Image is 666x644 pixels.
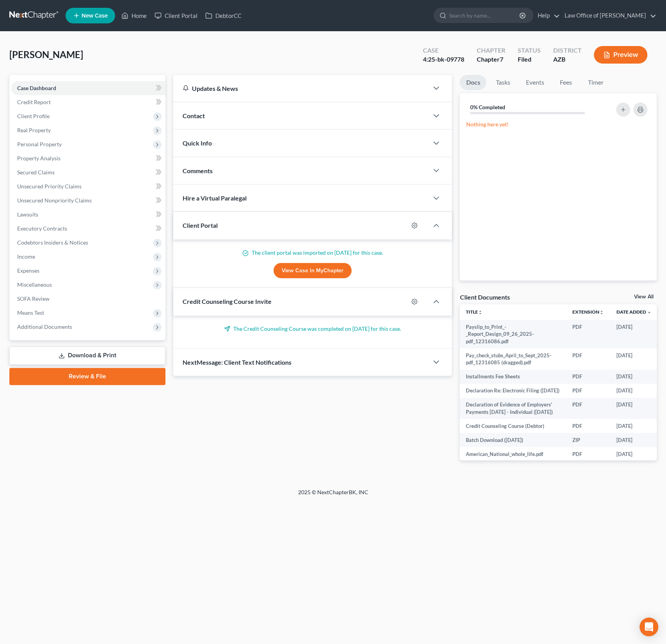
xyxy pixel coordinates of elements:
[11,222,165,236] a: Executory Contracts
[610,370,658,384] td: [DATE]
[466,121,650,128] p: Nothing here yet!
[572,309,604,315] a: Extensionunfold_more
[534,9,560,23] a: Help
[460,447,566,461] td: American_National_whole_life.pdf
[17,239,88,246] span: Codebtors Insiders & Notices
[477,46,505,55] div: Chapter
[566,398,610,419] td: PDF
[17,267,39,274] span: Expenses
[460,433,566,447] td: Batch Download ([DATE])
[610,320,658,348] td: [DATE]
[9,368,165,385] a: Review & File
[117,9,151,23] a: Home
[553,55,581,64] div: AZB
[639,617,658,636] div: Open Intercom Messenger
[11,95,165,109] a: Credit Report
[610,398,658,419] td: [DATE]
[201,9,245,23] a: DebtorCC
[566,447,610,461] td: PDF
[610,348,658,370] td: [DATE]
[151,9,201,23] a: Client Portal
[460,419,566,433] td: Credit Counseling Course (Debtor)
[594,46,647,64] button: Preview
[17,323,72,330] span: Additional Documents
[183,112,205,119] span: Contact
[111,488,556,502] div: 2025 © NextChapterBK, INC
[566,384,610,398] td: PDF
[11,165,165,179] a: Secured Claims
[11,193,165,208] a: Unsecured Nonpriority Claims
[11,208,165,222] a: Lawsuits
[460,398,566,419] td: Declaration of Evidence of Employers' Payments [DATE] - Individual ([DATE])
[470,104,505,110] strong: 0% Completed
[423,46,464,55] div: Case
[17,309,44,316] span: Means Test
[11,81,165,95] a: Case Dashboard
[610,419,658,433] td: [DATE]
[566,370,610,384] td: PDF
[566,419,610,433] td: PDF
[566,320,610,348] td: PDF
[460,370,566,384] td: Installments Fee Sheets
[489,75,516,90] a: Tasks
[183,222,218,229] span: Client Portal
[82,13,108,19] span: New Case
[610,447,658,461] td: [DATE]
[183,249,443,257] p: The client portal was imported on [DATE] for this case.
[500,55,503,63] span: 7
[17,183,82,190] span: Unsecured Priority Claims
[17,169,55,176] span: Secured Claims
[566,433,610,447] td: ZIP
[477,55,505,64] div: Chapter
[553,46,581,55] div: District
[478,310,483,315] i: unfold_more
[610,384,658,398] td: [DATE]
[17,281,52,288] span: Miscellaneous
[274,263,352,279] a: View Case in MyChapter
[17,141,62,147] span: Personal Property
[183,194,247,202] span: Hire a Virtual Paralegal
[599,310,604,315] i: unfold_more
[183,139,212,147] span: Quick Info
[616,309,652,315] a: Date Added expand_more
[17,85,56,91] span: Case Dashboard
[647,310,652,315] i: expand_more
[460,293,510,301] div: Client Documents
[11,151,165,165] a: Property Analysis
[553,75,578,90] a: Fees
[183,167,213,174] span: Comments
[518,55,541,64] div: Filed
[9,49,83,60] span: [PERSON_NAME]
[518,46,541,55] div: Status
[17,127,51,133] span: Real Property
[566,348,610,370] td: PDF
[183,358,291,366] span: NextMessage: Client Text Notifications
[183,84,419,92] div: Updates & News
[423,55,464,64] div: 4:25-bk-09778
[610,433,658,447] td: [DATE]
[460,75,486,90] a: Docs
[183,298,272,305] span: Credit Counseling Course Invite
[17,155,60,161] span: Property Analysis
[17,99,51,105] span: Credit Report
[460,384,566,398] td: Declaration Re: Electronic Filing ([DATE])
[17,197,92,204] span: Unsecured Nonpriority Claims
[449,8,520,23] input: Search by name...
[17,225,67,232] span: Executory Contracts
[17,295,50,302] span: SOFA Review
[634,294,654,300] a: View All
[561,9,656,23] a: Law Office of [PERSON_NAME]
[11,292,165,306] a: SOFA Review
[9,346,165,365] a: Download & Print
[11,179,165,193] a: Unsecured Priority Claims
[519,75,550,90] a: Events
[460,348,566,370] td: Pay_check_stubs_April_to_Sept_2025-pdf_12316085 (dragged).pdf
[183,325,443,333] p: The Credit Counseling Course was completed on [DATE] for this case.
[460,320,566,348] td: Payslip_to_Print_-_Report_Design_09_26_2025-pdf_12316086.pdf
[581,75,609,90] a: Timer
[466,309,483,315] a: Titleunfold_more
[17,211,38,218] span: Lawsuits
[17,113,50,119] span: Client Profile
[17,253,35,260] span: Income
